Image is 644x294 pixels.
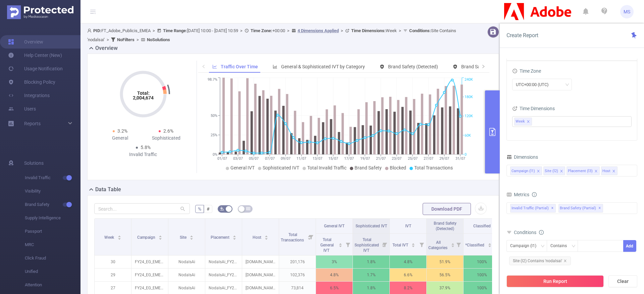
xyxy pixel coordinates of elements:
a: Integrations [8,89,50,102]
button: Run Report [506,275,604,287]
tspan: 01/07 [217,156,227,161]
p: 29 [95,269,131,281]
i: icon: caret-down [488,244,491,246]
tspan: 09/07 [280,156,290,161]
div: Sort [264,234,268,238]
i: icon: bar-chart [273,64,277,69]
i: icon: caret-up [488,242,491,244]
tspan: 180K [465,95,473,99]
div: Host [602,167,610,175]
i: icon: info-circle [539,230,544,235]
div: Contains [550,240,572,251]
span: Week [516,118,525,125]
span: 2.6% [163,128,173,134]
span: Sophisticated IVT [263,165,299,170]
span: Host [253,235,262,240]
span: Brand Safety [355,165,382,170]
i: icon: caret-up [265,234,268,236]
p: FY24_EG_EMEA_Creative_CCM_Acquisition_Buy_4200323233_P36036 [225038] [131,255,168,268]
div: General [97,135,143,142]
div: Invalid Traffic [120,151,166,158]
p: 100% [464,269,500,281]
p: NodalsAi [168,269,205,281]
i: icon: caret-down [339,244,342,246]
p: 100% [464,255,500,268]
a: Overview [8,35,43,49]
i: icon: caret-down [190,237,194,239]
tspan: 60K [465,133,471,138]
li: Host [601,166,618,175]
i: icon: close [527,120,530,124]
a: Blocking Policy [8,75,55,89]
span: Campaign [137,235,156,240]
b: Conditions : [409,28,431,33]
span: Supply Intelligence [25,211,80,225]
b: PID: [93,28,101,33]
i: icon: line-chart [212,64,217,69]
tspan: 25/07 [408,156,417,161]
span: Total Invalid Traffic [307,165,346,170]
tspan: 29/07 [439,156,449,161]
tspan: 31/07 [455,156,465,161]
span: % [198,206,201,212]
span: General IVT [324,224,344,228]
span: Site (l2) Contains 'nodalsai' [509,256,571,265]
span: Site [180,235,187,240]
span: > [151,28,157,33]
u: 4 Dimensions Applied [298,28,339,33]
span: Brand Safety (Detected) [434,221,457,231]
span: Invalid Traffic (partial) [510,204,556,213]
span: Classified [473,224,491,228]
i: icon: close [563,259,567,263]
i: icon: caret-up [159,234,162,236]
span: Visibility [25,185,80,198]
i: icon: right [481,64,485,68]
i: icon: caret-down [412,244,415,246]
span: IVT [405,224,411,228]
span: > [135,37,141,42]
p: 6.6% [390,269,426,281]
span: > [285,28,291,33]
i: icon: left [202,64,206,68]
p: 201,176 [279,255,316,268]
span: Time Zone [512,68,541,74]
span: Click Fraud [25,251,80,265]
li: Placement (l3) [567,166,600,175]
tspan: 2,004,674 [133,95,154,100]
span: Blocked [390,165,406,170]
tspan: 0% [213,152,217,157]
p: 3% [316,255,353,268]
i: icon: bg-colors [220,207,224,211]
i: Filter menu [306,219,316,255]
p: 1.7% [353,269,389,281]
tspan: 13/07 [312,156,322,161]
span: Reports [24,121,41,126]
div: Sort [451,242,455,246]
i: Filter menu [380,234,389,255]
span: Total Transactions [281,232,305,242]
a: Usage Notification [8,62,63,75]
span: MRC [25,238,80,251]
span: > [238,28,245,33]
p: [DOMAIN_NAME] [242,269,279,281]
span: Time Dimensions [512,106,555,111]
i: icon: caret-down [451,244,454,246]
div: Sort [338,242,342,246]
i: icon: caret-up [451,242,454,244]
p: FY24_EG_EMEA_Creative_CCM_Acquisition_Buy_4200323233_P36036 [225038] [131,269,168,281]
span: Total Transactions [414,165,453,170]
span: Week [104,235,115,240]
span: Attention [25,278,80,292]
span: MS [624,5,630,18]
p: 1.8% [353,255,389,268]
i: icon: user [87,28,93,33]
b: Time Range: [163,28,187,33]
i: Filter menu [417,234,426,255]
tspan: 17/07 [344,156,354,161]
div: Sort [158,234,162,238]
h2: Data Table [95,186,121,194]
span: Conditions [514,230,544,235]
span: Brand Safety (partial) [558,204,603,213]
tspan: 11/07 [297,156,306,161]
span: > [397,28,403,33]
